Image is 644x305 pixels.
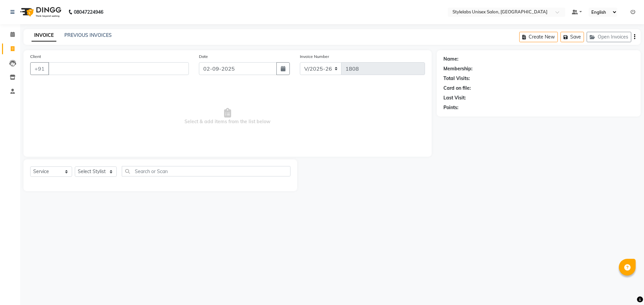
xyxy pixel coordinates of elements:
[443,94,466,101] div: Last Visit:
[519,32,558,42] button: Create New
[616,278,637,298] iframe: chat widget
[443,75,470,82] div: Total Visits:
[64,32,112,38] a: PREVIOUS INVOICES
[17,3,63,21] img: logo
[300,54,329,60] label: Invoice Number
[30,54,41,60] label: Client
[48,62,189,75] input: Search by Name/Mobile/Email/Code
[560,32,584,42] button: Save
[32,29,56,42] a: INVOICE
[74,3,103,21] b: 08047224946
[122,166,290,176] input: Search or Scan
[199,54,208,60] label: Date
[443,104,459,111] div: Points:
[587,32,631,42] button: Open Invoices
[30,62,49,75] button: +91
[30,83,425,150] span: Select & add items from the list below
[443,85,471,92] div: Card on file:
[443,56,459,63] div: Name:
[443,65,473,72] div: Membership:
